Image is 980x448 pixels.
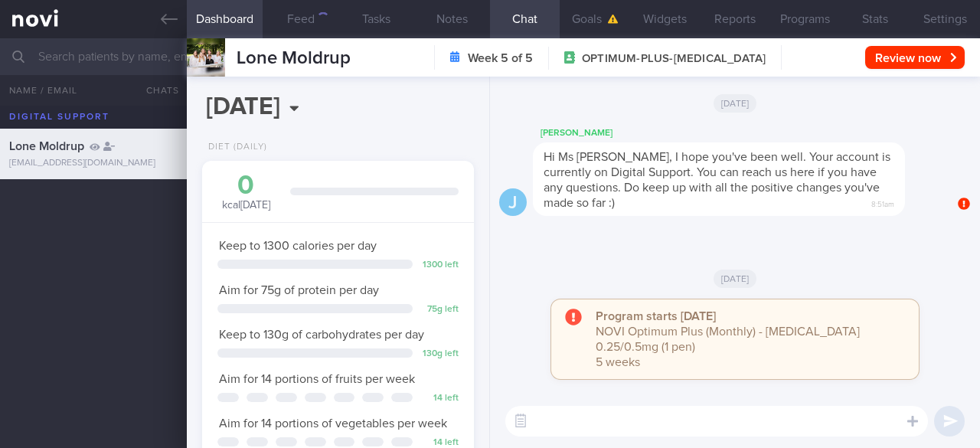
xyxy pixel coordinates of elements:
[202,142,267,153] div: Diet (Daily)
[237,49,351,67] span: Lone Moldrup
[596,356,640,368] span: 5 weeks
[865,46,965,69] button: Review now
[420,348,459,360] div: 130 g left
[9,158,178,169] div: [EMAIL_ADDRESS][DOMAIN_NAME]
[219,240,377,252] span: Keep to 1300 calories per day
[533,124,951,142] div: [PERSON_NAME]
[596,310,716,322] strong: Program starts [DATE]
[219,373,415,385] span: Aim for 14 portions of fruits per week
[420,393,459,404] div: 14 left
[219,284,379,296] span: Aim for 75g of protein per day
[544,151,890,209] span: Hi Ms [PERSON_NAME], I hope you've been well. Your account is currently on Digital Support. You c...
[714,270,757,288] span: [DATE]
[420,260,459,271] div: 1300 left
[596,325,860,353] span: NOVI Optimum Plus (Monthly) - [MEDICAL_DATA] 0.25/0.5mg (1 pen)
[468,51,533,66] strong: Week 5 of 5
[714,94,757,113] span: [DATE]
[499,188,527,217] div: J
[126,75,187,106] button: Chats
[582,51,766,67] span: OPTIMUM-PLUS-[MEDICAL_DATA]
[420,304,459,316] div: 75 g left
[217,172,275,199] div: 0
[219,329,424,341] span: Keep to 130g of carbohydrates per day
[871,195,894,210] span: 8:51am
[9,140,84,152] span: Lone Moldrup
[217,172,275,213] div: kcal [DATE]
[219,417,447,430] span: Aim for 14 portions of vegetables per week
